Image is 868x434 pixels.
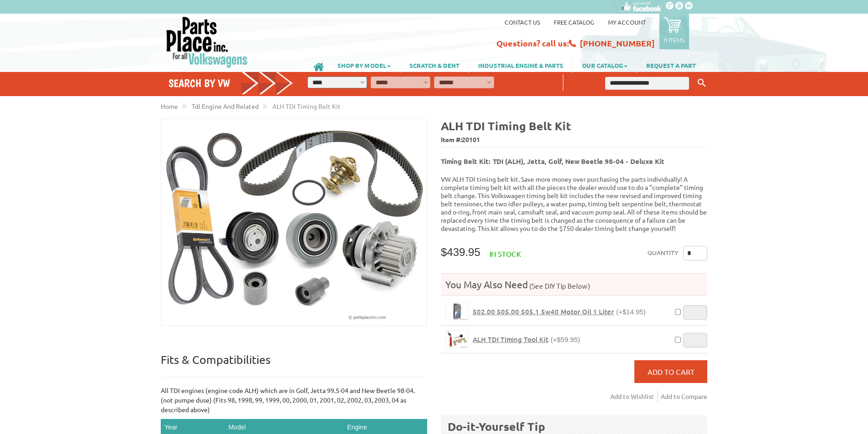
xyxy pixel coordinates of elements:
p: Fits & Compatibilities [161,352,427,377]
span: $439.95 [441,246,480,258]
a: ALH TDI Timing Tool Kit(+$59.95) [473,335,580,344]
img: Parts Place Inc! [165,16,249,68]
label: Quantity [648,246,679,260]
p: VW ALH TDI timing belt kit. Save more money over purchasing the parts individually! A complete ti... [441,175,707,232]
a: Free Catalog [554,18,594,26]
span: Item #: [441,133,707,147]
img: ALH TDI Timing Tool Kit [446,331,468,347]
h4: Search by VW [168,77,293,90]
span: ALH TDI Timing Belt Kit [272,102,341,110]
a: INDUSTRIAL ENGINE & PARTS [469,57,572,73]
a: Tdi Engine And Related [192,102,259,110]
a: SHOP BY MODEL [328,57,400,73]
a: OUR CATALOG [573,57,637,73]
p: All TDI engines (engine code ALH) which are in Golf, Jetta 99.5-04 and New Beetle 98-04. (not pum... [161,386,427,414]
a: ALH TDI Timing Tool Kit [445,330,468,348]
a: SCRATCH & DENT [400,57,469,73]
a: Home [161,102,178,110]
span: In stock [490,249,521,258]
p: 0 items [664,36,684,44]
span: ALH TDI Timing Tool Kit [473,335,548,344]
b: Do-it-Yourself Tip [448,419,545,434]
a: My Account [608,18,646,26]
button: Add to Cart [634,360,707,383]
button: Keyword Search [695,76,709,91]
img: 502.00 505.00 505.1 5w40 Motor Oil 1 Liter [446,303,468,320]
a: 0 items [659,14,689,49]
span: Add to Cart [648,367,694,376]
img: ALH TDI Timing Belt Kit [161,119,427,326]
a: Add to Wishlist [610,391,658,402]
a: 502.00 505.00 505.1 5w40 Motor Oil 1 Liter(+$14.95) [473,307,646,316]
a: Contact us [505,18,540,26]
span: 502.00 505.00 505.1 5w40 Motor Oil 1 Liter [473,307,614,316]
b: Timing Belt Kit: TDI (ALH), Jetta, Golf, New Beetle 98-04 - Deluxe Kit [441,157,664,166]
span: (+$14.95) [616,308,646,316]
a: 502.00 505.00 505.1 5w40 Motor Oil 1 Liter [445,302,468,320]
span: 20101 [462,135,480,143]
b: ALH TDI Timing Belt Kit [441,118,571,133]
a: Add to Compare [661,391,707,402]
h4: You May Also Need [441,278,707,291]
span: (See DIY Tip Below) [528,281,590,290]
span: (+$59.95) [551,336,580,343]
a: REQUEST A PART [637,57,705,73]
